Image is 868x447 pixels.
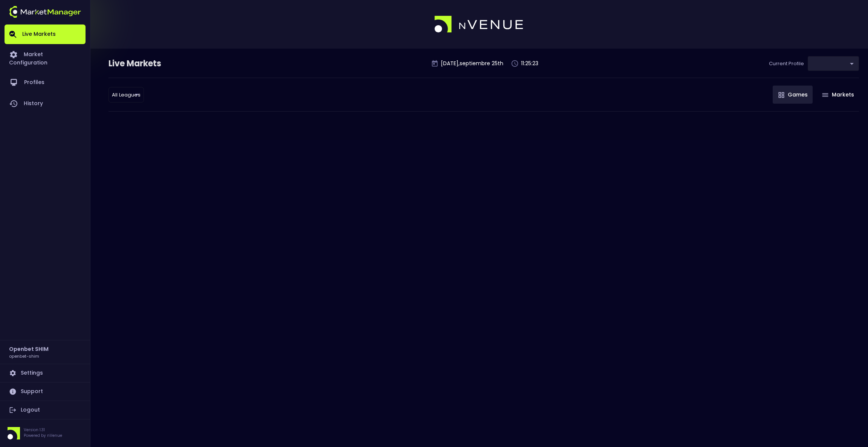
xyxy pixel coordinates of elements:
[5,401,86,419] a: Logout
[773,86,813,104] button: Games
[808,56,859,71] div: ​
[434,16,524,33] img: logo
[5,93,86,114] a: History
[5,427,86,439] div: Version 1.31Powered by nVenue
[108,58,200,70] div: Live Markets
[9,6,81,18] img: logo
[441,60,503,67] p: [DATE] , septiembre 25 th
[5,44,86,72] a: Market Configuration
[24,427,62,433] p: Version 1.31
[5,383,86,401] a: Support
[5,364,86,382] a: Settings
[5,72,86,93] a: Profiles
[769,60,804,67] p: Current Profile
[108,87,144,103] div: ​
[9,353,39,359] h3: openbet-shim
[521,60,538,67] p: 11:25:23
[778,92,784,98] img: gameIcon
[5,24,86,44] a: Live Markets
[9,345,49,353] h2: Openbet SHIM
[816,86,859,104] button: Markets
[24,433,62,438] p: Powered by nVenue
[822,93,828,97] img: gameIcon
